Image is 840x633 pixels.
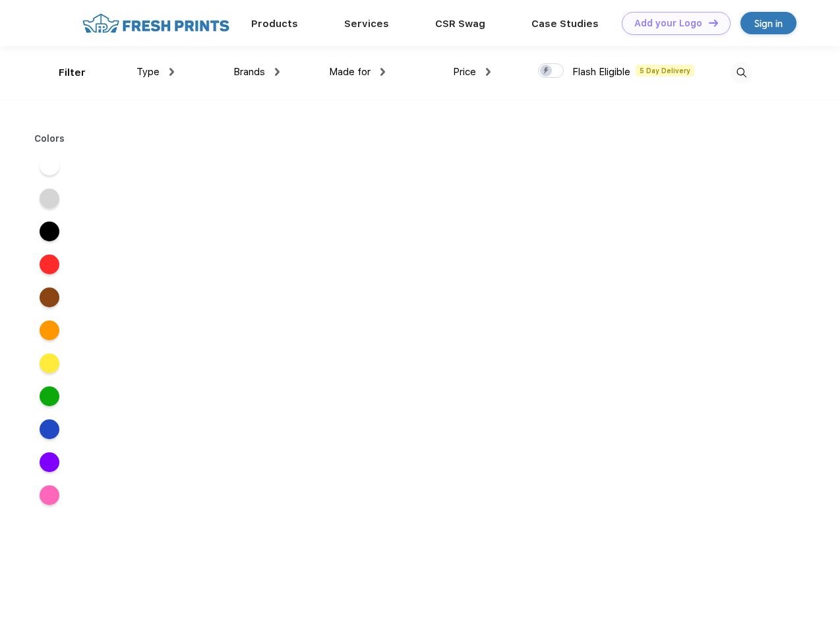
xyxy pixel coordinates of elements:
img: fo%20logo%202.webp [78,12,233,35]
span: Flash Eligible [572,66,630,78]
a: Sign in [740,12,796,34]
span: Type [136,66,160,78]
span: 5 Day Delivery [636,65,694,76]
span: Price [453,66,476,78]
span: Brands [233,66,265,78]
div: Add your Logo [634,18,702,29]
div: Filter [59,65,86,80]
div: Colors [24,132,75,146]
img: dropdown.png [380,68,385,76]
img: DT [709,19,718,26]
img: dropdown.png [169,68,174,76]
img: dropdown.png [486,68,491,76]
div: Sign in [754,16,783,31]
img: dropdown.png [275,68,280,76]
img: desktop_search.svg [731,62,752,84]
a: Products [251,18,298,30]
span: Made for [329,66,371,78]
